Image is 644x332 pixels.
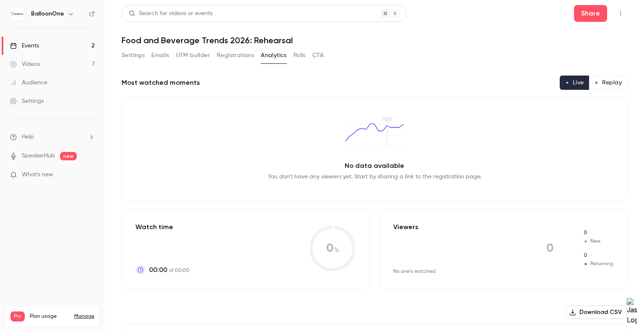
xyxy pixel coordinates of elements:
[583,260,613,268] span: Returning
[10,97,44,105] div: Settings
[10,7,24,21] img: BalloonOne
[10,133,95,141] li: help-dropdown-opener
[85,171,95,179] iframe: Noticeable Trigger
[60,152,77,160] span: new
[393,222,418,232] p: Viewers
[122,49,145,62] button: Settings
[74,313,94,320] a: Manage
[560,76,589,90] button: Live
[268,173,481,181] p: You don't have any viewers yet. Start by sharing a link to the registration page.
[22,152,55,160] a: SpeakerHub
[583,229,613,237] span: New
[566,306,627,319] button: Download CSV
[149,265,190,275] p: of 00:00
[122,78,200,88] h2: Most watched moments
[10,42,39,50] div: Events
[149,265,167,275] span: 00:00
[345,161,404,171] p: No data available
[22,133,34,141] span: Help
[122,35,627,45] h1: Food and Beverage Trends 2026: Rehearsal
[10,60,40,68] div: Videos
[589,76,627,90] button: Replay
[176,49,210,62] button: UTM builder
[30,313,69,320] span: Plan usage
[31,10,64,18] h6: BalloonOne
[583,252,613,259] span: Returning
[217,49,254,62] button: Registrations
[574,5,607,22] button: Share
[135,222,190,232] p: Watch time
[10,78,47,87] div: Audience
[22,170,53,179] span: What's new
[10,311,25,322] span: Pro
[129,9,213,18] div: Search for videos or events
[293,49,306,62] button: Polls
[312,49,324,62] button: CTA
[261,49,287,62] button: Analytics
[151,49,169,62] button: Emails
[583,238,613,245] span: New
[393,268,436,275] div: No one's watched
